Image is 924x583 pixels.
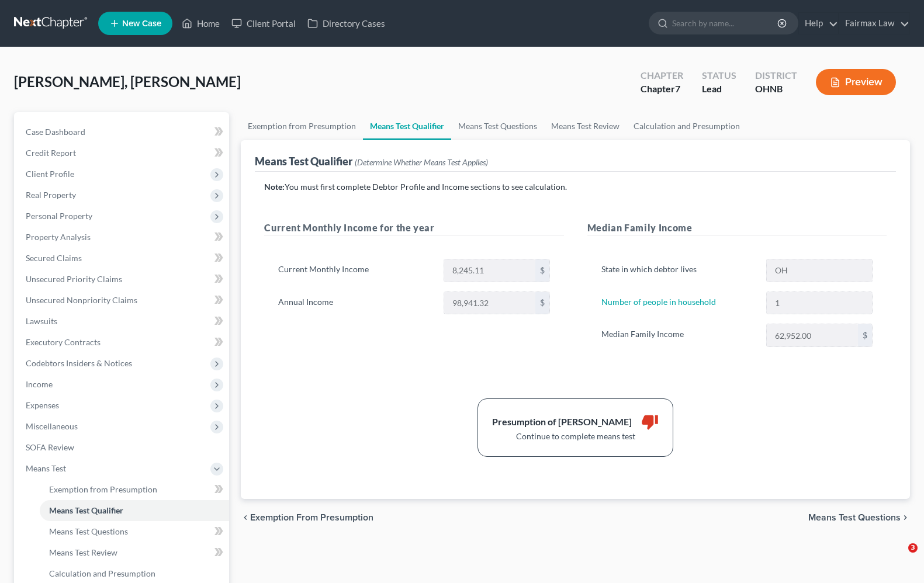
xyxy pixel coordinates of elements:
span: Executory Contracts [26,337,101,347]
a: Credit Report [16,143,229,164]
a: Number of people in household [601,297,716,307]
input: 0.00 [767,324,858,346]
span: Personal Property [26,211,92,221]
iframe: Intercom live chat [884,543,912,571]
a: Means Test Review [544,112,627,140]
input: 0.00 [444,259,535,282]
button: chevron_left Exemption from Presumption [241,513,373,522]
span: Means Test Qualifier [49,505,123,515]
span: Expenses [26,400,59,410]
span: Means Test Review [49,547,117,557]
a: Means Test Qualifier [363,112,451,140]
div: $ [535,259,549,282]
a: Lawsuits [16,311,229,332]
div: $ [535,292,549,314]
a: Exemption from Presumption [40,479,229,500]
span: Means Test [26,463,66,473]
label: Current Monthly Income [272,259,438,282]
a: Means Test Review [40,542,229,563]
div: Chapter [641,69,683,82]
span: Miscellaneous [26,421,78,431]
span: Means Test Questions [49,526,128,536]
a: Secured Claims [16,248,229,269]
input: 0.00 [444,292,535,314]
span: SOFA Review [26,442,74,452]
div: District [755,69,797,82]
span: Property Analysis [26,232,91,242]
span: [PERSON_NAME], [PERSON_NAME] [14,73,241,90]
a: Means Test Questions [451,112,544,140]
span: New Case [122,19,161,28]
a: Directory Cases [302,13,391,34]
input: State [767,259,872,282]
span: Exemption from Presumption [49,484,157,494]
span: Unsecured Nonpriority Claims [26,295,137,305]
a: Client Portal [226,13,302,34]
a: SOFA Review [16,437,229,458]
div: Continue to complete means test [492,431,659,442]
button: Means Test Questions chevron_right [808,513,910,522]
input: -- [767,292,872,314]
strong: Note: [264,182,285,192]
span: Secured Claims [26,253,82,263]
p: You must first complete Debtor Profile and Income sections to see calculation. [264,181,887,193]
div: OHNB [755,82,797,96]
a: Home [176,13,226,34]
div: Status [702,69,736,82]
label: State in which debtor lives [596,259,761,282]
div: Chapter [641,82,683,96]
a: Calculation and Presumption [627,112,747,140]
label: Annual Income [272,291,438,315]
span: Income [26,379,53,389]
i: chevron_right [901,513,910,522]
a: Unsecured Priority Claims [16,269,229,290]
h5: Current Monthly Income for the year [264,221,563,235]
span: Client Profile [26,169,74,179]
a: Executory Contracts [16,332,229,353]
a: Fairmax Law [839,13,909,34]
span: Codebtors Insiders & Notices [26,358,132,368]
span: 3 [908,543,918,553]
div: $ [858,324,872,346]
span: Real Property [26,190,76,200]
a: Means Test Questions [40,521,229,542]
span: Unsecured Priority Claims [26,274,122,284]
button: Preview [816,69,896,95]
a: Help [799,13,838,34]
div: Means Test Qualifier [255,154,488,168]
a: Exemption from Presumption [241,112,363,140]
span: Credit Report [26,148,76,158]
a: Property Analysis [16,227,229,248]
span: Case Dashboard [26,127,85,137]
span: Lawsuits [26,316,57,326]
h5: Median Family Income [587,221,887,235]
label: Median Family Income [596,324,761,347]
div: Lead [702,82,736,96]
span: Means Test Questions [808,513,901,522]
span: Calculation and Presumption [49,568,155,578]
a: Unsecured Nonpriority Claims [16,290,229,311]
span: Exemption from Presumption [250,513,373,522]
input: Search by name... [672,12,779,34]
div: Presumption of [PERSON_NAME] [492,415,632,429]
span: 7 [675,83,680,94]
span: (Determine Whether Means Test Applies) [355,157,488,167]
a: Means Test Qualifier [40,500,229,521]
i: chevron_left [241,513,250,522]
a: Case Dashboard [16,122,229,143]
i: thumb_down [641,413,659,431]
